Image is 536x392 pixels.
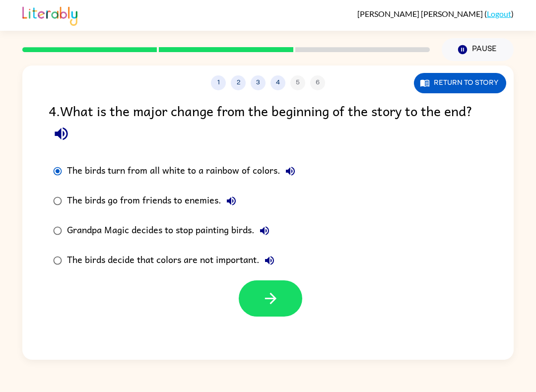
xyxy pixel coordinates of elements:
[49,100,487,146] div: 4 . What is the major change from the beginning of the story to the end?
[357,9,514,18] div: ( )
[255,221,274,241] button: Grandpa Magic decides to stop painting birds.
[251,75,266,90] button: 3
[231,75,246,90] button: 2
[67,161,300,181] div: The birds turn from all white to a rainbow of colors.
[211,75,226,90] button: 1
[280,161,300,181] button: The birds turn from all white to a rainbow of colors.
[357,9,484,18] span: [PERSON_NAME] [PERSON_NAME]
[270,75,285,90] button: 4
[221,191,241,211] button: The birds go from friends to enemies.
[442,38,514,61] button: Pause
[67,191,241,211] div: The birds go from friends to enemies.
[260,251,279,270] button: The birds decide that colors are not important.
[67,221,274,241] div: Grandpa Magic decides to stop painting birds.
[414,73,506,93] button: Return to story
[487,9,511,18] a: Logout
[22,4,77,26] img: Literably
[67,251,279,270] div: The birds decide that colors are not important.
